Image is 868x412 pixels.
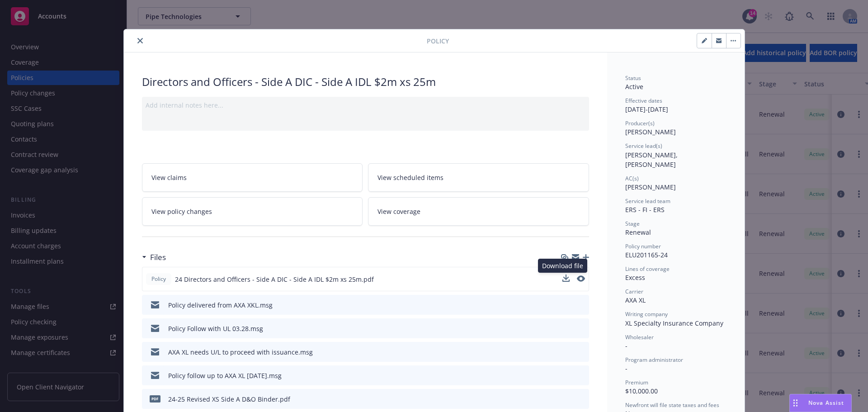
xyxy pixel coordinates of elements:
span: Policy [427,36,449,46]
span: AC(s) [625,175,639,182]
span: [PERSON_NAME], [PERSON_NAME] [625,151,679,169]
button: download file [563,324,570,333]
span: [PERSON_NAME] [625,183,676,191]
span: Stage [625,220,640,227]
span: Nova Assist [808,399,844,407]
a: View policy changes [142,197,363,226]
span: Excess [625,273,645,282]
div: Directors and Officers - Side A DIC - Side A IDL $2m xs 25m [142,74,589,90]
button: preview file [577,324,585,333]
button: Nova Assist [789,394,852,412]
button: preview file [577,394,585,404]
span: Service lead(s) [625,142,662,150]
div: 24-25 Revised XS Side A D&O Binder.pdf [168,394,290,404]
span: Wholesaler [625,333,654,341]
button: download file [562,275,570,282]
span: Program administrator [625,356,683,364]
span: $10,000.00 [625,387,658,395]
a: View claims [142,163,363,192]
button: download file [563,371,570,380]
button: download file [563,347,570,357]
span: - [625,341,627,350]
span: Policy number [625,242,661,250]
span: Effective dates [625,97,662,104]
span: Status [625,74,641,82]
a: View coverage [368,197,589,226]
div: Download file [538,259,587,273]
span: Renewal [625,228,651,237]
span: ERS - FI - ERS [625,205,665,214]
span: pdf [150,395,160,402]
span: Active [625,82,643,91]
span: 24 Directors and Officers - Side A DIC - Side A IDL $2m xs 25m.pdf [175,275,374,284]
div: Policy Follow with UL 03.28.msg [168,324,263,333]
button: download file [563,300,570,310]
div: Policy delivered from AXA XKL.msg [168,300,273,310]
button: preview file [577,275,585,284]
div: Drag to move [790,394,801,412]
button: preview file [577,371,585,380]
span: Writing company [625,310,668,318]
button: preview file [577,275,585,282]
button: download file [563,394,570,404]
span: Policy [150,275,168,283]
div: Policy follow up to AXA XL [DATE].msg [168,371,282,380]
span: ELU201165-24 [625,251,668,259]
span: AXA XL [625,296,646,304]
span: Service lead team [625,197,670,205]
div: [DATE] - [DATE] [625,97,726,114]
div: Files [142,251,166,263]
span: View claims [151,173,187,182]
span: Carrier [625,288,643,295]
a: View scheduled items [368,163,589,192]
button: preview file [577,300,585,310]
button: download file [562,275,570,284]
span: View scheduled items [377,173,443,182]
button: close [135,35,146,46]
span: Lines of coverage [625,265,670,273]
div: Add internal notes here... [146,100,585,110]
span: - [625,364,627,373]
span: View policy changes [151,207,212,216]
span: Producer(s) [625,119,655,127]
span: View coverage [377,207,420,216]
div: AXA XL needs U/L to proceed with issuance.msg [168,347,313,357]
span: Newfront will file state taxes and fees [625,401,719,409]
span: [PERSON_NAME] [625,128,676,136]
span: Premium [625,379,648,386]
span: XL Specialty Insurance Company [625,319,723,327]
h3: Files [150,251,166,263]
button: preview file [577,347,585,357]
